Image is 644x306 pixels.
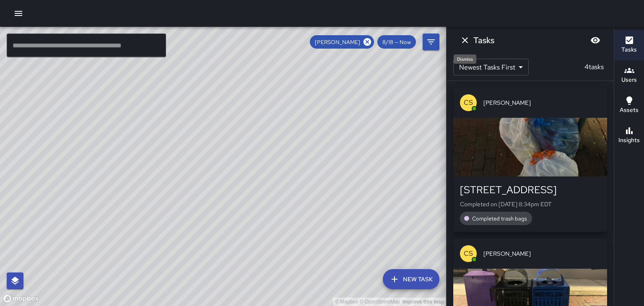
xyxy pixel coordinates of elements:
[620,106,639,115] h6: Assets
[310,39,365,46] span: [PERSON_NAME]
[483,249,600,258] span: [PERSON_NAME]
[483,99,600,107] span: [PERSON_NAME]
[621,75,637,85] h6: Users
[581,62,607,72] p: 4 tasks
[618,136,640,145] h6: Insights
[457,32,473,49] button: Dismiss
[614,91,644,121] button: Assets
[423,34,439,50] button: Filters
[460,200,600,208] p: Completed on [DATE] 8:34pm EDT
[621,45,637,54] h6: Tasks
[587,32,604,49] button: Blur
[467,215,532,222] span: Completed trash bags
[383,269,439,289] button: New Task
[310,35,374,49] div: [PERSON_NAME]
[614,30,644,60] button: Tasks
[464,98,473,108] p: CS
[377,39,416,46] span: 8/18 — Now
[453,59,529,75] div: Newest Tasks First
[460,183,600,197] div: [STREET_ADDRESS]
[464,249,473,259] p: CS
[453,88,607,232] button: CS[PERSON_NAME][STREET_ADDRESS]Completed on [DATE] 8:34pm EDTCompleted trash bags
[614,121,644,151] button: Insights
[454,54,476,64] div: Dismiss
[473,34,494,47] h6: Tasks
[614,60,644,91] button: Users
